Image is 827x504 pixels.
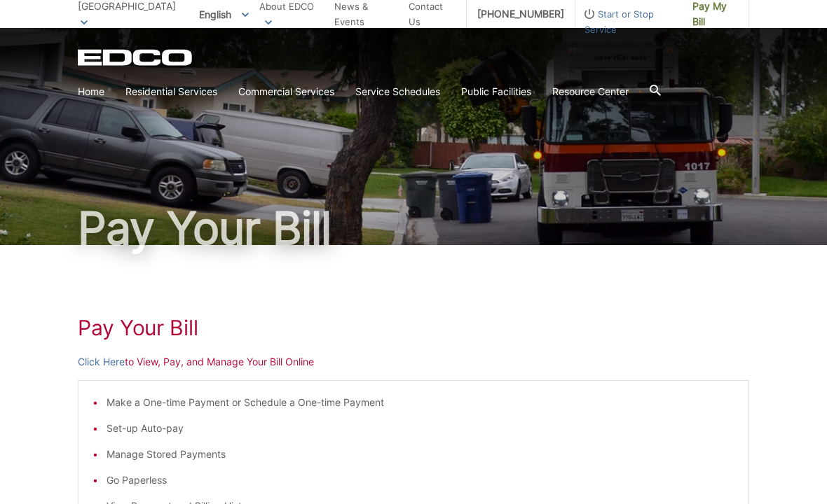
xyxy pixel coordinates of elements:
li: Set-up Auto-pay [107,421,734,436]
h1: Pay Your Bill [78,206,749,251]
a: EDCD logo. Return to the homepage. [78,49,194,66]
li: Manage Stored Payments [107,447,734,462]
h1: Pay Your Bill [78,315,749,340]
li: Go Paperless [107,472,734,488]
a: Resource Center [552,84,629,99]
a: Residential Services [125,84,217,99]
span: English [189,3,259,26]
a: Commercial Services [238,84,334,99]
li: Make a One-time Payment or Schedule a One-time Payment [107,395,734,410]
a: Service Schedules [355,84,440,99]
p: to View, Pay, and Manage Your Bill Online [78,354,749,370]
a: Public Facilities [461,84,531,99]
a: Home [78,84,104,99]
a: Click Here [78,354,125,370]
